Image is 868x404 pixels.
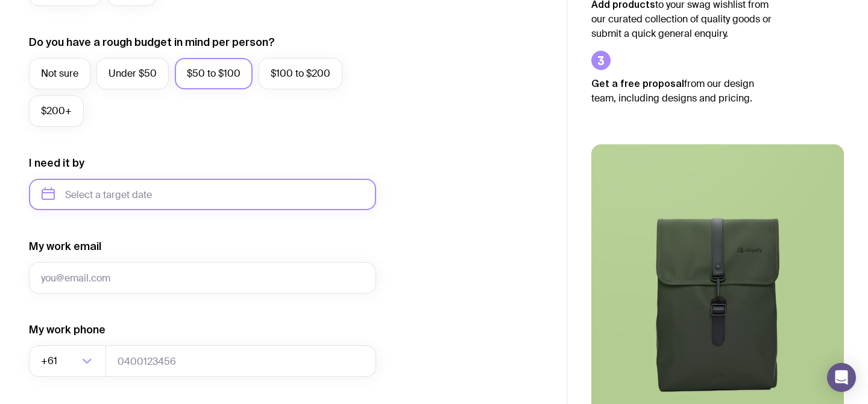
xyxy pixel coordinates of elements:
label: My work email [29,239,101,254]
input: you@email.com [29,262,376,293]
label: Not sure [29,58,90,89]
input: 0400123456 [105,345,376,377]
label: Do you have a rough budget in mind per person? [29,35,275,50]
label: $100 to $200 [259,58,342,89]
label: $50 to $100 [175,58,253,89]
strong: Get a free proposal [591,78,684,89]
label: $200+ [29,95,84,127]
label: Under $50 [96,58,169,89]
span: +61 [41,345,60,377]
label: My work phone [29,322,105,337]
input: Select a target date [29,179,376,210]
p: from our design team, including designs and pricing. [591,76,772,106]
label: I need it by [29,156,84,170]
div: Search for option [29,345,106,377]
input: Search for option [60,345,78,377]
div: Open Intercom Messenger [827,363,856,392]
